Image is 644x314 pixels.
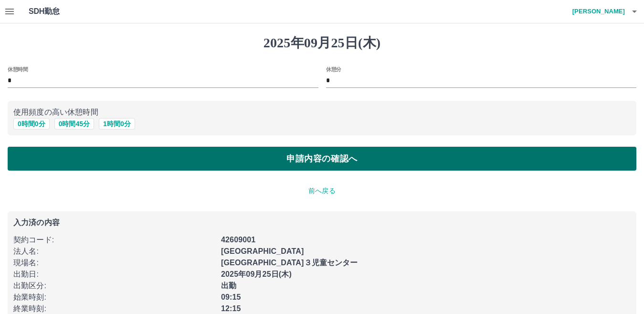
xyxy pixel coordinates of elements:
[13,107,631,118] p: 使用頻度の高い休憩時間
[221,236,255,244] b: 42609001
[326,65,341,73] label: 休憩分
[13,257,215,269] p: 現場名 :
[221,259,358,267] b: [GEOGRAPHIC_DATA]３児童センター
[13,219,631,227] p: 入力済の内容
[221,247,304,255] b: [GEOGRAPHIC_DATA]
[221,270,292,278] b: 2025年09月25日(木)
[8,35,636,51] h1: 2025年09月25日(木)
[221,293,241,301] b: 09:15
[13,269,215,280] p: 出勤日 :
[13,246,215,257] p: 法人名 :
[8,65,28,73] label: 休憩時間
[99,118,135,130] button: 1時間0分
[13,280,215,292] p: 出勤区分 :
[13,234,215,246] p: 契約コード :
[8,186,636,196] p: 前へ戻る
[54,118,94,130] button: 0時間45分
[8,147,636,171] button: 申請内容の確認へ
[221,282,236,290] b: 出勤
[13,292,215,303] p: 始業時刻 :
[221,304,241,313] b: 12:15
[13,118,50,130] button: 0時間0分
